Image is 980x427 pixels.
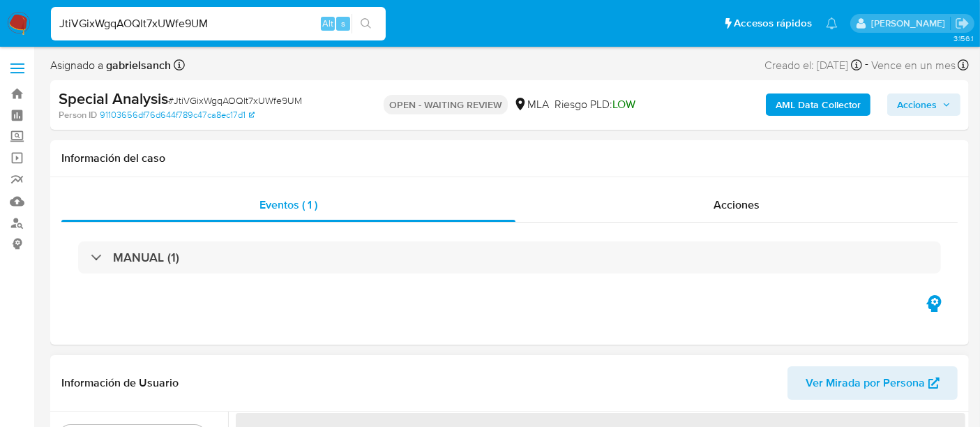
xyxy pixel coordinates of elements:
p: OPEN - WAITING REVIEW [384,95,508,114]
b: Person ID [59,109,97,121]
span: - [865,56,868,75]
span: Asignado a [50,58,171,73]
span: LOW [612,96,635,112]
button: Acciones [887,93,960,116]
span: Riesgo PLD: [555,97,635,112]
button: AML Data Collector [766,93,870,116]
button: Ver Mirada por Persona [787,366,958,400]
span: Eventos ( 1 ) [259,197,317,213]
input: Buscar usuario o caso... [51,15,386,33]
h1: Información del caso [61,151,958,165]
b: AML Data Collector [776,93,861,116]
h3: MANUAL (1) [113,250,179,265]
a: 91103656df76d644f789c47ca8ec17d1 [100,109,255,121]
span: Accesos rápidos [734,16,812,31]
p: gabriela.sanchez@mercadolibre.com [871,17,950,30]
span: Vence en un mes [871,58,956,73]
b: gabrielsanch [103,57,171,73]
b: Special Analysis [59,87,168,110]
button: search-icon [352,14,380,33]
span: # JtiVGixWgqAOQlt7xUWfe9UM [168,93,302,107]
span: Acciones [714,197,760,213]
h1: Información de Usuario [61,376,179,390]
div: Creado el: [DATE] [764,56,862,75]
div: MLA [513,97,549,112]
a: Salir [955,16,970,31]
span: Acciones [897,93,937,116]
div: MANUAL (1) [78,241,941,274]
span: s [341,17,345,30]
a: Notificaciones [826,17,838,29]
span: Alt [322,17,333,30]
span: Ver Mirada por Persona [806,366,925,400]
